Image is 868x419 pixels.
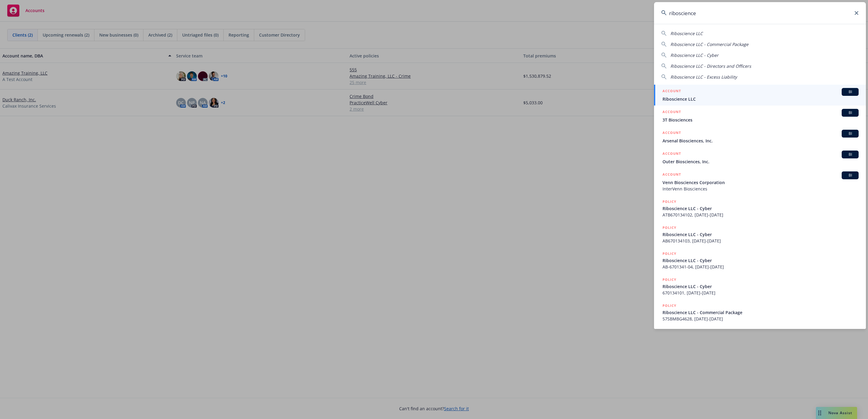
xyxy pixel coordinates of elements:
[844,89,856,95] span: BI
[670,74,737,80] span: Riboscience LLC - Excess Liability
[663,277,676,283] h5: POLICY
[670,41,748,47] span: Riboscience LLC - Commercial Package
[844,131,856,136] span: BI
[663,96,859,102] span: Riboscience LLC
[654,147,866,168] a: ACCOUNTBIOuter Biosciences, Inc.
[654,106,866,126] a: ACCOUNTBI3T Biosciences
[663,151,681,158] h5: ACCOUNT
[663,257,859,264] span: Riboscience LLC - Cyber
[654,126,866,147] a: ACCOUNTBIArsenal Biosciences, Inc.
[663,316,859,322] span: 57SBMBG4628, [DATE]-[DATE]
[844,152,856,157] span: BI
[663,205,859,212] span: Riboscience LLC - Cyber
[654,2,866,24] input: Search...
[663,88,681,95] h5: ACCOUNT
[663,117,859,123] span: 3T Biosciences
[663,199,676,205] h5: POLICY
[663,251,676,257] h5: POLICY
[844,110,856,115] span: BI
[663,171,681,179] h5: ACCOUNT
[663,179,859,186] span: Venn Biosciences Corporation
[663,283,859,290] span: Riboscience LLC - Cyber
[844,173,856,178] span: BI
[663,109,681,116] h5: ACCOUNT
[654,299,866,325] a: POLICYRiboscience LLC - Commercial Package57SBMBG4628, [DATE]-[DATE]
[670,52,718,58] span: Riboscience LLC - Cyber
[654,273,866,299] a: POLICYRiboscience LLC - Cyber670134101, [DATE]-[DATE]
[663,238,859,244] span: AB670134103, [DATE]-[DATE]
[663,290,859,296] span: 670134101, [DATE]-[DATE]
[654,195,866,221] a: POLICYRiboscience LLC - CyberATB670134102, [DATE]-[DATE]
[670,31,703,36] span: Riboscience LLC
[663,130,681,137] h5: ACCOUNT
[663,212,859,218] span: ATB670134102, [DATE]-[DATE]
[663,225,676,231] h5: POLICY
[654,85,866,106] a: ACCOUNTBIRiboscience LLC
[670,63,751,69] span: Riboscience LLC - Directors and Officers
[663,158,859,165] span: Outer Biosciences, Inc.
[663,138,859,144] span: Arsenal Biosciences, Inc.
[663,264,859,270] span: AB-6701341-04, [DATE]-[DATE]
[663,309,859,316] span: Riboscience LLC - Commercial Package
[663,186,859,192] span: InterVenn Biosciences
[654,168,866,195] a: ACCOUNTBIVenn Biosciences CorporationInterVenn Biosciences
[663,231,859,238] span: Riboscience LLC - Cyber
[663,303,676,309] h5: POLICY
[654,247,866,273] a: POLICYRiboscience LLC - CyberAB-6701341-04, [DATE]-[DATE]
[654,221,866,247] a: POLICYRiboscience LLC - CyberAB670134103, [DATE]-[DATE]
